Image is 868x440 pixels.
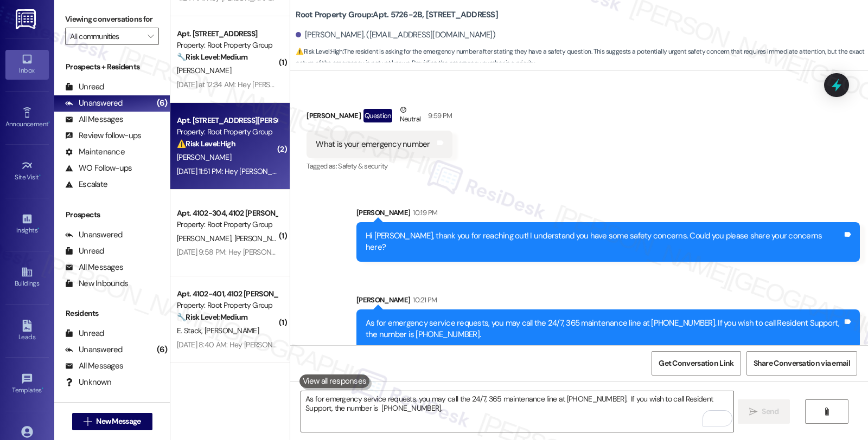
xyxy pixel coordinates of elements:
button: Send [738,399,790,424]
span: Send [762,406,778,417]
a: Site Visit • [5,157,49,186]
textarea: To enrich screen reader interactions, please activate Accessibility in Grammarly extension settings [301,391,733,432]
div: Hi [PERSON_NAME], thank you for reaching out! I understand you have some safety concerns. Could y... [366,230,843,254]
div: As for emergency service requests, you may call the 24/7, 365 maintenance line at [PHONE_NUMBER].... [366,318,843,341]
strong: 🔧 Risk Level: Medium [177,52,247,62]
div: WO Follow-ups [65,163,132,174]
div: (6) [154,95,170,112]
div: [PERSON_NAME] [356,294,860,309]
strong: ⚠️ Risk Level: High [296,47,342,56]
button: New Message [72,413,152,430]
span: Share Conversation via email [754,358,850,369]
span: • [37,225,39,232]
span: E. Stack [177,326,205,335]
div: Maintenance [65,146,125,158]
span: New Message [96,416,141,427]
div: Neutral [398,104,423,127]
img: ResiDesk Logo [16,9,38,29]
div: What is your emergency number [316,139,430,150]
a: Insights • [5,210,49,239]
div: Apt. [STREET_ADDRESS][PERSON_NAME] [177,115,277,126]
div: Unanswered [65,229,123,241]
div: 10:19 PM [410,207,437,218]
a: Templates • [5,370,49,399]
a: Buildings [5,263,49,292]
div: [PERSON_NAME] [356,207,860,222]
strong: 🔧 Risk Level: Medium [177,312,247,322]
span: : The resident is asking for the emergency number after stating they have a safety question. This... [296,46,868,69]
div: [DATE] 11:51 PM: Hey [PERSON_NAME], we appreciate your text! We'll be back at 11AM to help you ou... [177,166,654,176]
div: (6) [154,341,170,358]
div: Property: Root Property Group [177,300,277,311]
i:  [148,32,154,41]
span: • [39,172,41,179]
div: [DATE] 9:58 PM: Hey [PERSON_NAME] and [PERSON_NAME], we appreciate your text! We'll be back at 11... [177,247,727,257]
div: Prospects [54,209,170,221]
div: Question [363,109,392,122]
div: Apt. [STREET_ADDRESS] [177,28,277,40]
div: Property: Root Property Group [177,126,277,138]
div: Property: Root Property Group [177,219,277,230]
div: Unread [65,81,104,93]
div: 9:59 PM [425,110,452,121]
div: Unknown [65,377,111,388]
i:  [84,417,92,426]
div: [PERSON_NAME] [307,104,452,131]
div: Apt. 4102-401, 4102 [PERSON_NAME] [177,288,277,300]
div: Tagged as: [307,158,452,174]
div: New Inbounds [65,278,128,289]
a: Leads [5,316,49,346]
span: [PERSON_NAME] [234,234,289,243]
div: 10:21 PM [410,294,437,306]
span: Get Conversation Link [659,358,733,369]
div: Unread [65,328,104,339]
div: All Messages [65,262,123,273]
button: Get Conversation Link [652,351,741,376]
strong: ⚠️ Risk Level: High [177,139,235,148]
div: Property: Root Property Group [177,40,277,51]
div: All Messages [65,360,123,372]
div: All Messages [65,114,123,125]
div: Escalate [65,179,107,190]
div: [DATE] at 12:34 AM: Hey [PERSON_NAME], we appreciate your text! We'll be back at 11AM to help you... [177,80,667,89]
span: Safety & security [338,161,387,171]
div: Unread [65,245,104,257]
div: Unanswered [65,98,123,109]
span: [PERSON_NAME] [177,152,231,162]
i:  [822,407,831,416]
input: All communities [70,28,142,45]
button: Share Conversation via email [746,351,857,376]
div: Apt. 4102-304, 4102 [PERSON_NAME] [177,208,277,219]
label: Viewing conversations for [65,11,159,28]
div: Prospects + Residents [54,61,170,73]
b: Root Property Group: Apt. 5726-2B, [STREET_ADDRESS] [296,9,498,21]
div: [PERSON_NAME]. ([EMAIL_ADDRESS][DOMAIN_NAME]) [296,29,495,41]
div: Unanswered [65,344,123,355]
div: Review follow-ups [65,130,141,141]
span: • [48,119,50,126]
i:  [749,407,757,416]
div: [DATE] 8:40 AM: Hey [PERSON_NAME] and [PERSON_NAME], we appreciate your text! We'll be back at 11... [177,340,729,350]
span: [PERSON_NAME] [177,234,234,243]
a: Inbox [5,50,49,79]
span: [PERSON_NAME] [205,326,259,335]
span: • [42,385,43,392]
div: Residents [54,308,170,319]
span: [PERSON_NAME] [177,66,231,75]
